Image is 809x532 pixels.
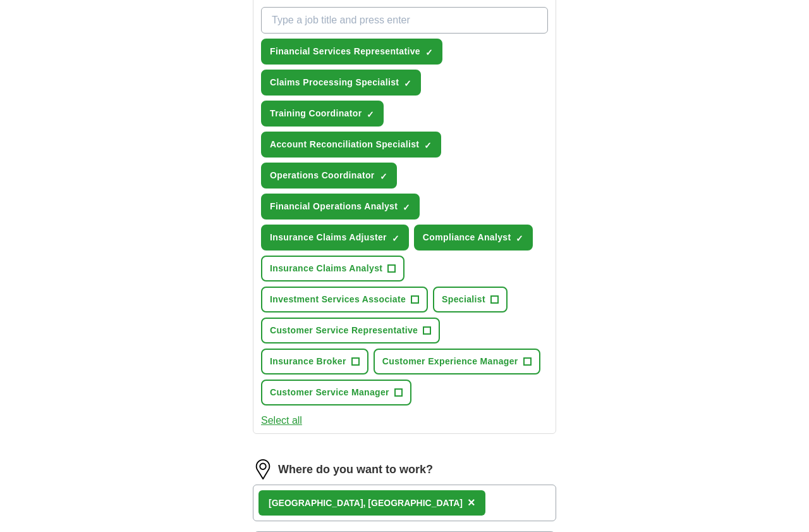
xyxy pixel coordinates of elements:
[261,318,440,343] button: Customer Service Representative
[270,231,387,244] span: Insurance Claims Adjuster
[414,225,533,251] button: Compliance Analyst✓
[270,45,420,58] span: Financial Services Representative
[253,459,273,479] img: location.png
[261,413,302,428] button: Select all
[261,194,420,220] button: Financial Operations Analyst✓
[270,355,346,368] span: Insurance Broker
[270,293,406,306] span: Investment Services Associate
[269,497,463,510] div: [GEOGRAPHIC_DATA], [GEOGRAPHIC_DATA]
[433,287,508,312] button: Specialist
[404,78,411,89] span: ✓
[270,386,389,399] span: Customer Service Manager
[261,349,368,374] button: Insurance Broker
[278,461,433,478] label: Where do you want to work?
[468,495,475,509] span: ×
[392,233,399,244] span: ✓
[382,355,518,368] span: Customer Experience Manager
[270,262,382,275] span: Insurance Claims Analyst
[261,225,409,251] button: Insurance Claims Adjuster✓
[270,169,375,182] span: Operations Coordinator
[261,70,421,96] button: Claims Processing Specialist✓
[468,493,475,512] button: ×
[261,163,397,189] button: Operations Coordinator✓
[261,380,411,405] button: Customer Service Manager
[261,101,384,127] button: Training Coordinator✓
[270,200,398,213] span: Financial Operations Analyst
[374,349,540,374] button: Customer Experience Manager
[261,287,428,312] button: Investment Services Associate
[367,109,374,120] span: ✓
[442,293,485,306] span: Specialist
[261,132,441,158] button: Account Reconciliation Specialist✓
[425,47,433,58] span: ✓
[516,233,523,244] span: ✓
[380,171,387,182] span: ✓
[261,39,442,65] button: Financial Services Representative✓
[261,256,404,281] button: Insurance Claims Analyst
[261,7,548,34] input: Type a job title and press enter
[270,324,418,337] span: Customer Service Representative
[423,231,511,244] span: Compliance Analyst
[403,202,410,213] span: ✓
[270,138,419,151] span: Account Reconciliation Specialist
[270,107,362,120] span: Training Coordinator
[424,140,432,151] span: ✓
[270,76,399,89] span: Claims Processing Specialist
